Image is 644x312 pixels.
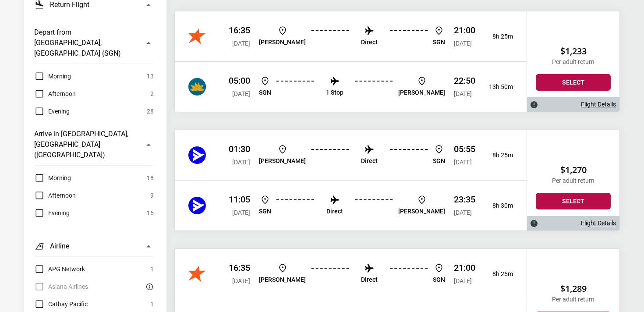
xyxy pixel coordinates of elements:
span: Evening [48,106,70,117]
div: Flight Details [527,216,619,230]
p: [PERSON_NAME] [259,39,306,46]
span: [DATE] [232,40,250,47]
span: Evening [48,208,70,218]
label: Evening [34,106,70,117]
span: 2 [150,89,154,99]
p: 8h 25m [482,270,513,278]
a: Flight Details [581,220,616,227]
img: China Southern Airlines [188,265,206,283]
p: 8h 25m [482,33,513,40]
label: Morning [34,71,71,82]
span: 9 [150,190,154,201]
span: 16 [147,208,154,218]
span: 18 [147,173,154,183]
span: APG Network [48,264,85,274]
p: 05:55 [454,144,475,154]
p: Direct [361,157,378,165]
p: 1 Stop [326,89,343,96]
p: Direct [326,208,343,215]
span: Morning [48,173,71,183]
p: 11:05 [229,194,250,205]
p: 05:00 [229,75,250,86]
p: [PERSON_NAME] [259,276,306,284]
button: Arrive in [GEOGRAPHIC_DATA], [GEOGRAPHIC_DATA] ([GEOGRAPHIC_DATA]) [34,124,154,166]
label: Cathay Pacific [34,299,88,309]
p: [PERSON_NAME] [398,208,445,215]
div: Flight Details [527,97,619,112]
p: SGN [433,157,445,165]
p: 21:00 [454,25,475,35]
span: [DATE] [454,159,472,166]
span: [DATE] [454,277,472,284]
h3: Airline [50,241,69,252]
img: FlexFlight [188,28,206,45]
p: 13h 50m [482,83,513,91]
span: [DATE] [232,209,250,216]
span: [DATE] [454,209,472,216]
span: [DATE] [232,90,250,97]
label: APG Network [34,264,85,274]
span: [DATE] [454,40,472,47]
img: China Southern Airlines [188,146,206,164]
p: SGN [433,39,445,46]
span: Afternoon [48,190,76,201]
h3: Depart from [GEOGRAPHIC_DATA], [GEOGRAPHIC_DATA] (SGN) [34,27,138,59]
button: Select [536,193,611,209]
h3: Arrive in [GEOGRAPHIC_DATA], [GEOGRAPHIC_DATA] ([GEOGRAPHIC_DATA]) [34,129,138,160]
p: Per adult return [536,177,611,184]
button: Select [536,74,611,91]
span: Morning [48,71,71,82]
span: Afternoon [48,89,76,99]
h2: $1,270 [536,165,611,175]
p: SGN [259,208,271,215]
label: Morning [34,173,71,183]
span: [DATE] [454,90,472,97]
p: 22:50 [454,75,475,86]
span: [DATE] [232,277,250,284]
p: 01:30 [229,144,250,154]
span: 1 [150,299,154,309]
img: China Southern Airlines [188,197,206,214]
span: [DATE] [232,159,250,166]
p: SGN [259,89,271,96]
p: Per adult return [536,296,611,303]
p: 23:35 [454,194,475,205]
p: [PERSON_NAME] [398,89,445,96]
p: 8h 25m [482,152,513,159]
p: 16:35 [229,262,250,273]
span: 28 [147,106,154,117]
div: Jetstar 16:35 [DATE] [PERSON_NAME] Direct SGN 21:00 [DATE] 8h 25mVietnam Airlines 05:00 [DATE] SG... [175,11,527,112]
label: Evening [34,208,70,218]
p: 8h 30m [482,202,513,209]
p: SGN [433,276,445,284]
a: Flight Details [581,101,616,108]
div: Hahn Air 01:30 [DATE] [PERSON_NAME] Direct SGN 05:55 [DATE] 8h 25mHahn Air 11:05 [DATE] SGN Direc... [175,130,527,230]
p: 16:35 [229,25,250,35]
p: Direct [361,39,378,46]
img: FlexFlight [188,78,206,96]
button: Depart from [GEOGRAPHIC_DATA], [GEOGRAPHIC_DATA] (SGN) [34,22,154,64]
span: 13 [147,71,154,82]
h2: $1,233 [536,46,611,57]
label: Afternoon [34,190,76,201]
span: Cathay Pacific [48,299,88,309]
p: 21:00 [454,262,475,273]
p: Direct [361,276,378,284]
span: 1 [150,264,154,274]
button: There are currently no flights matching this search criteria. Try removing some search filters. [143,281,154,292]
button: Airline [34,236,154,257]
h2: $1,289 [536,284,611,294]
p: [PERSON_NAME] [259,157,306,165]
label: Afternoon [34,89,76,99]
p: Per adult return [536,58,611,66]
